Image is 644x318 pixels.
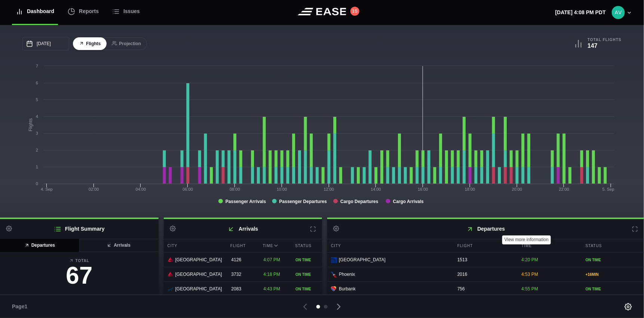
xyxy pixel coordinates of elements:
div: 4126 [227,253,258,267]
div: 2016 [454,267,516,281]
div: 1513 [454,253,516,267]
div: City [327,239,452,252]
text: 6 [36,81,38,85]
text: 7 [36,64,38,68]
div: ON TIME [295,286,318,292]
text: 1 [36,165,38,169]
div: + 16 MIN [586,272,640,277]
button: Projection [106,37,147,50]
span: 4:07 PM [263,257,280,262]
text: 3 [36,131,38,135]
span: 4:20 PM [521,257,538,262]
tspan: Passenger Arrivals [226,199,266,204]
div: 756 [454,282,516,296]
div: ON TIME [586,257,640,263]
div: 3732 [227,267,258,281]
text: 12:00 [324,187,334,191]
button: Arrivals [79,239,159,252]
div: Flight [454,239,516,252]
tspan: 5. Sep [602,187,614,191]
b: Total [6,258,153,264]
text: 06:00 [183,187,193,191]
div: ON TIME [586,286,640,292]
span: 4:43 PM [263,286,280,291]
span: [GEOGRAPHIC_DATA] [175,286,222,292]
tspan: Flights [28,118,33,131]
button: Flights [73,37,107,50]
text: 4 [36,114,38,119]
span: Burbank [339,286,356,292]
button: 16 [350,7,359,16]
text: 0 [36,181,38,186]
div: Time [518,239,580,252]
span: [GEOGRAPHIC_DATA] [339,256,386,263]
text: 10:00 [277,187,287,191]
h3: 67 [6,264,153,287]
b: 147 [588,43,598,49]
span: Page 1 [12,303,31,311]
div: ON TIME [295,272,318,277]
div: ON TIME [295,257,318,263]
tspan: Cargo Arrivals [393,199,424,204]
text: 04:00 [136,187,146,191]
input: mm/dd/yyyy [22,37,69,50]
div: Time [259,239,290,252]
text: 22:00 [559,187,570,191]
b: Total Flights [588,37,622,42]
span: 4:55 PM [521,286,538,291]
text: 08:00 [230,187,240,191]
span: [GEOGRAPHIC_DATA] [175,256,222,263]
text: 2 [36,148,38,152]
h2: Arrivals [164,219,322,239]
div: Status [291,239,322,252]
span: [GEOGRAPHIC_DATA] [175,271,222,278]
tspan: 4. Sep [41,187,53,191]
p: [DATE] 4:08 PM PDT [555,9,606,16]
text: 5 [36,97,38,102]
a: Total67 [6,258,153,291]
span: 4:53 PM [521,272,538,277]
h2: Departures [327,219,644,239]
tspan: Passenger Departures [279,199,327,204]
text: 16:00 [418,187,428,191]
text: 14:00 [371,187,381,191]
text: 02:00 [89,187,99,191]
div: Status [582,239,644,252]
text: 18:00 [465,187,475,191]
text: 20:00 [512,187,522,191]
img: 9eca6f7b035e9ca54b5c6e3bab63db89 [612,6,625,19]
tspan: Cargo Departures [340,199,378,204]
div: City [164,239,225,252]
span: Phoenix [339,271,355,278]
div: 2083 [227,282,258,296]
div: Flight [227,239,257,252]
span: 4:18 PM [263,272,280,277]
